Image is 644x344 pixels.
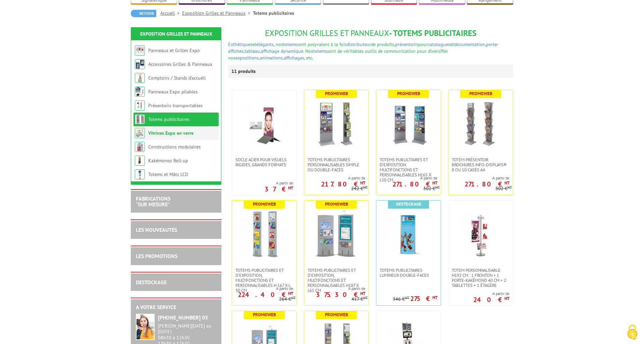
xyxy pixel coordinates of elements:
span: Totem Présentoir brochures Info-Displays® 8 ou 10 cases A4 [452,157,509,172]
img: widget-service.jpg [136,314,155,340]
p: 271.80 € [465,182,509,186]
a: affichages [284,55,304,61]
a: animations [260,55,283,61]
p: 217.80 € [321,182,365,186]
img: Vitrines Expo en verre [135,128,145,138]
b: Promoweb [253,312,276,317]
img: Présentoirs transportables [135,100,145,111]
a: Totem personnalisable H192 cm : 1 fronton + 1 porte-kakémono 40 cm + 2 tablettes + 1 étagère [448,268,513,288]
p: 302 € [495,186,512,191]
span: , , , etc. [259,55,313,61]
a: FABRICATIONS"Sur Mesure" [136,195,170,208]
span: Totems publicitaires lumineux double-faces [380,268,437,278]
img: Accessoires Grilles & Panneaux [135,59,145,69]
a: Socle acier pour visuels rigides, grands formats [232,157,297,167]
span: Totems publicitaires et d'exposition, multifonctions et personnalisables H 167 X L 30 CM [235,268,293,293]
img: Cookies (fenêtre modale) [624,324,641,341]
b: Promoweb [325,312,348,317]
span: A partir de [376,175,437,181]
p: et , nos [228,41,513,61]
a: présentoirs [395,41,418,47]
span: A partir de [304,286,365,291]
a: Totems et Mâts LCD [148,171,188,177]
a: Totems publicitaires et d'exposition multifonctions et personnalisables H165 x L50 cm [376,157,441,182]
p: 375.30 € [316,293,365,297]
sup: HT [432,295,437,300]
a: Présentoirs transportables [148,102,203,109]
sup: HT [291,295,296,300]
a: catalogues [428,41,450,47]
img: Socle acier pour visuels rigides, grands formats [241,100,288,147]
sup: HT [288,291,293,296]
img: Totems publicitaires personnalisables simple ou double-faces [313,100,360,147]
p: 242 € [351,186,368,191]
a: Panneaux Expo pliables [148,89,198,95]
sup: HT [405,295,409,300]
a: Exposition Grilles et Panneaux [140,31,212,37]
a: Totem Présentoir brochures Info-Displays® 8 ou 10 cases A4 [448,157,513,172]
div: [PERSON_NAME][DATE] au [DATE] [158,323,216,335]
button: Cookies (fenêtre modale) [621,321,644,344]
b: Promoweb [325,91,348,96]
b: Promoweb [469,91,492,96]
span: Totem personnalisable H192 cm : 1 fronton + 1 porte-kakémono 40 cm + 2 tablettes + 1 étagère [452,268,509,288]
span: A partir de [265,180,293,186]
a: LES NOUVEAUTÉS [136,226,177,233]
span: A partir de [448,175,509,181]
img: Totems publicitaires lumineux double-faces [385,211,432,258]
a: Panneaux et Grilles Expo [148,47,200,53]
sup: HT [432,180,437,186]
a: porte-affiches [228,41,499,54]
img: Comptoirs / Stands d'accueil [135,73,145,83]
p: 264 € [279,297,296,302]
sup: HT [288,185,293,191]
span: Totems publicitaires et d'exposition multifonctions et personnalisables H165 x L50 cm [380,157,437,182]
span: sont polyvalent à la fois de produits, pour et , , , . Nos [228,41,499,54]
sup: HT [363,295,368,300]
span: Totems publicitaires personnalisables simple ou double-faces [308,157,365,172]
img: Totems publicitaires et d'exposition multifonctions et personnalisables H165 x L50 cm [385,100,432,147]
a: distributeur [347,41,371,47]
a: affichage dynamique [261,48,303,54]
strong: [PHONE_NUMBER] 03 [158,314,208,321]
img: Totem Présentoir brochures Info-Displays® 8 ou 10 cases A4 [457,100,504,147]
a: DESTOCKAGE [136,279,167,286]
b: Promoweb [253,201,276,207]
span: A partir de [473,291,509,296]
p: 302 € [423,186,440,191]
a: élégants [256,41,274,47]
a: Totems publicitaires lumineux double-faces [376,268,441,278]
a: Kakémonos Roll-up [148,158,188,164]
sup: HT [507,185,512,189]
a: Retour [131,10,156,17]
img: Kakémonos Roll-up [135,156,145,166]
h1: - Totems publicitaires [228,29,513,38]
h2: A votre service [136,304,216,310]
a: Accueil [160,10,182,16]
span: Socle acier pour visuels rigides, grands formats [235,157,293,167]
p: 417 € [352,297,368,302]
sup: HT [435,185,440,189]
a: Totems publicitaires et d'exposition, multifonctions et personnalisables H187 X L65 CM [304,268,369,293]
b: Promoweb [397,91,420,96]
p: 224.40 € [238,293,293,297]
img: Totem personnalisable H192 cm : 1 fronton + 1 porte-kakémono 40 cm + 2 tablettes + 1 étagère [457,211,504,258]
span: sont de véritables outils de communication pour diversifier vos [228,48,448,61]
a: Totems publicitaires et d'exposition, multifonctions et personnalisables H 167 X L 30 CM [232,268,297,293]
a: Totems publicitaires personnalisables simple ou double-faces [304,157,369,172]
span: Exposition Grilles et Panneaux [265,28,389,38]
b: Promoweb [325,201,348,207]
sup: HT [360,180,365,186]
b: Destockage [396,201,421,207]
a: LES PROMOTIONS [136,253,177,259]
a: Totems publicitaires [148,116,190,122]
sup: HT [504,180,509,186]
li: Totems publicitaires [253,10,294,16]
a: Comptoirs / Stands d'accueil [148,75,206,81]
a: totems [283,41,297,47]
img: Totems publicitaires et d'exposition, multifonctions et personnalisables H187 X L65 CM [313,211,360,258]
img: Constructions modulaires [135,142,145,152]
a: Exposition Grilles et Panneaux [182,10,253,16]
a: Vitrines Expo en verre [148,130,194,136]
p: 271.80 € [392,182,437,186]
